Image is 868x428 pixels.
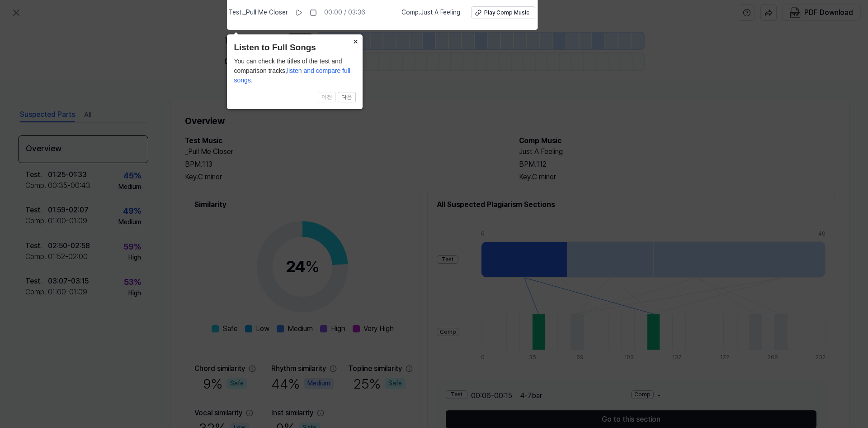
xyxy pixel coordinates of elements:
[234,67,350,84] span: listen and compare full songs.
[324,8,365,17] div: 00:00 / 03:36
[234,41,356,54] header: Listen to Full Songs
[401,8,460,17] span: Comp . Just A Feeling
[348,34,363,47] button: Close
[484,9,529,17] div: Play Comp Music
[234,57,356,85] div: You can check the titles of the test and comparison tracks,
[338,92,356,103] button: 다음
[229,8,288,17] span: Test . _Pull Me Closer
[471,6,535,19] button: Play Comp Music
